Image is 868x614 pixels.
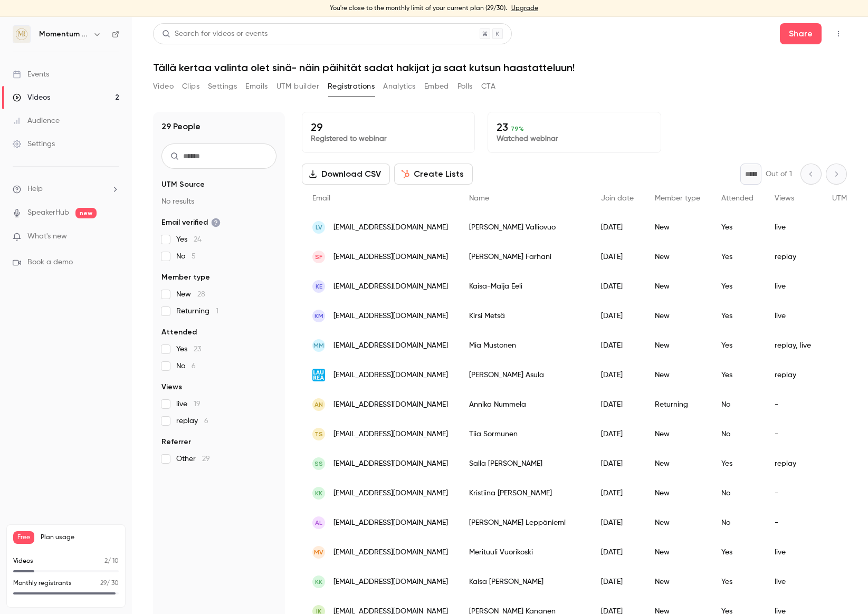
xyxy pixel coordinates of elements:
[644,449,711,478] div: New
[204,417,208,425] span: 6
[764,478,822,508] div: -
[100,580,107,587] span: 29
[711,213,764,242] div: Yes
[711,538,764,567] div: Yes
[644,272,711,301] div: New
[459,538,590,567] div: Merituuli Vuorikoski
[313,341,324,350] span: MM
[161,272,210,283] span: Member type
[780,23,822,44] button: Share
[711,567,764,597] div: Yes
[316,223,322,232] span: LV
[764,449,822,478] div: replay
[182,78,199,95] button: Clips
[176,454,210,464] span: Other
[314,400,323,409] span: AN
[766,169,792,179] p: Out of 1
[176,251,196,262] span: No
[315,577,322,587] span: KK
[497,133,652,144] p: Watched webinar
[383,78,416,95] button: Analytics
[161,120,201,133] h1: 29 People
[314,429,323,439] span: TS
[711,242,764,272] div: Yes
[216,308,218,315] span: 1
[721,195,753,202] span: Attended
[315,488,322,498] span: KK
[711,508,764,538] div: No
[162,28,268,40] div: Search for videos or events
[333,488,448,499] span: [EMAIL_ADDRESS][DOMAIN_NAME]
[775,195,794,202] span: Views
[394,164,473,185] button: Create Lists
[333,281,448,292] span: [EMAIL_ADDRESS][DOMAIN_NAME]
[711,301,764,331] div: Yes
[161,437,191,447] span: Referrer
[511,125,524,132] span: 79 %
[328,78,375,95] button: Registrations
[13,557,33,566] p: Videos
[459,360,590,390] div: [PERSON_NAME] Asula
[161,196,276,207] p: No results
[764,567,822,597] div: live
[333,370,448,381] span: [EMAIL_ADDRESS][DOMAIN_NAME]
[764,508,822,538] div: -
[302,164,390,185] button: Download CSV
[192,253,196,260] span: 5
[764,419,822,449] div: -
[711,419,764,449] div: No
[459,567,590,597] div: Kaisa [PERSON_NAME]
[176,344,201,354] span: Yes
[644,331,711,360] div: New
[764,301,822,331] div: live
[711,331,764,360] div: Yes
[590,272,644,301] div: [DATE]
[459,390,590,419] div: Annika Nummela
[711,360,764,390] div: Yes
[333,547,448,558] span: [EMAIL_ADDRESS][DOMAIN_NAME]
[27,257,73,268] span: Book a demo
[711,478,764,508] div: No
[27,207,69,218] a: SpeakerHub
[192,362,196,370] span: 6
[161,217,221,228] span: Email verified
[333,252,448,263] span: [EMAIL_ADDRESS][DOMAIN_NAME]
[202,455,210,463] span: 29
[459,301,590,331] div: Kirsi Metsä
[333,311,448,322] span: [EMAIL_ADDRESS][DOMAIN_NAME]
[830,25,847,42] button: Top Bar Actions
[13,184,119,195] li: help-dropdown-opener
[194,346,201,353] span: 23
[764,360,822,390] div: replay
[161,382,182,392] span: Views
[590,360,644,390] div: [DATE]
[333,399,448,410] span: [EMAIL_ADDRESS][DOMAIN_NAME]
[161,179,276,464] section: facet-groups
[312,195,330,202] span: Email
[176,289,205,300] span: New
[176,416,208,426] span: replay
[764,272,822,301] div: live
[590,301,644,331] div: [DATE]
[13,116,60,126] div: Audience
[655,195,700,202] span: Member type
[245,78,268,95] button: Emails
[459,449,590,478] div: Salla [PERSON_NAME]
[459,213,590,242] div: [PERSON_NAME] Valliovuo
[13,26,30,43] img: Momentum Renaissance
[194,236,202,243] span: 24
[75,208,97,218] span: new
[13,579,72,588] p: Monthly registrants
[711,272,764,301] div: Yes
[481,78,495,95] button: CTA
[314,459,323,468] span: SS
[764,242,822,272] div: replay
[13,139,55,149] div: Settings
[590,331,644,360] div: [DATE]
[276,78,319,95] button: UTM builder
[314,311,323,321] span: KM
[27,184,43,195] span: Help
[459,242,590,272] div: [PERSON_NAME] Farhani
[333,340,448,351] span: [EMAIL_ADDRESS][DOMAIN_NAME]
[161,327,197,338] span: Attended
